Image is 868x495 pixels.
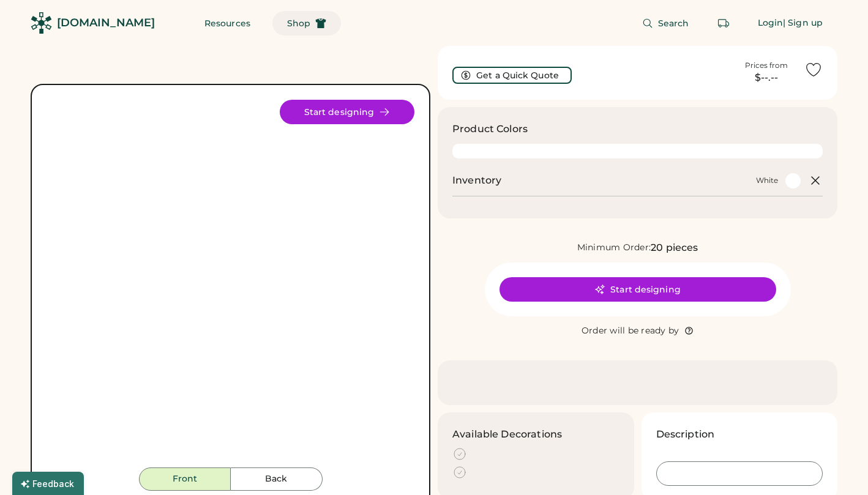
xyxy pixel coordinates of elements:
img: Rendered Logo - Screens [31,12,52,34]
div: Order will be ready by [582,325,679,337]
img: yH5BAEAAAAALAAAAAABAAEAAAIBRAA7 [47,100,414,467]
button: Retrieve an order [711,11,736,35]
div: Minimum Order: [577,242,651,254]
button: Back [231,467,323,491]
button: Get a Quick Quote [452,67,572,84]
div: Login [758,17,784,29]
div: 20 pieces [651,240,698,255]
div: [DOMAIN_NAME] [57,15,155,31]
span: Shop [287,19,310,28]
button: Search [627,11,704,35]
h3: Description [656,427,715,442]
span: Search [658,19,689,28]
button: Shop [272,11,341,35]
h3: Available Decorations [452,427,562,442]
div: | Sign up [783,17,823,29]
div: White [756,176,778,185]
h2: Inventory [452,173,501,188]
h3: Product Colors [452,122,528,136]
button: Resources [190,11,265,35]
div: $--.-- [736,70,797,85]
button: Start designing [280,100,414,124]
div: Prices from [745,61,788,70]
button: Start designing [499,277,776,302]
button: Front [139,467,231,491]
